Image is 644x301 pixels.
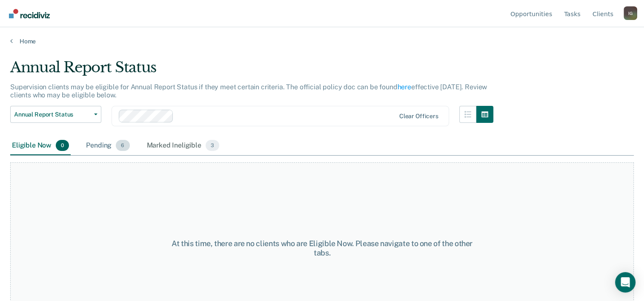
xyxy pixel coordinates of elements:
div: Eligible Now0 [10,136,71,155]
span: 0 [56,140,69,151]
span: Annual Report Status [14,111,91,118]
div: Marked Ineligible3 [145,136,221,155]
button: Profile dropdown button [624,6,637,20]
div: At this time, there are no clients who are Eligible Now. Please navigate to one of the other tabs. [166,239,478,257]
span: 6 [116,140,129,151]
span: 3 [206,140,219,151]
img: Recidiviz [9,9,50,18]
div: Clear officers [399,113,438,120]
div: Open Intercom Messenger [615,272,635,292]
div: I G [624,6,637,20]
button: Annual Report Status [10,106,101,123]
p: Supervision clients may be eligible for Annual Report Status if they meet certain criteria. The o... [10,83,487,99]
a: here [398,83,411,91]
div: Pending6 [84,136,131,155]
div: Annual Report Status [10,59,493,83]
a: Home [10,37,634,45]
